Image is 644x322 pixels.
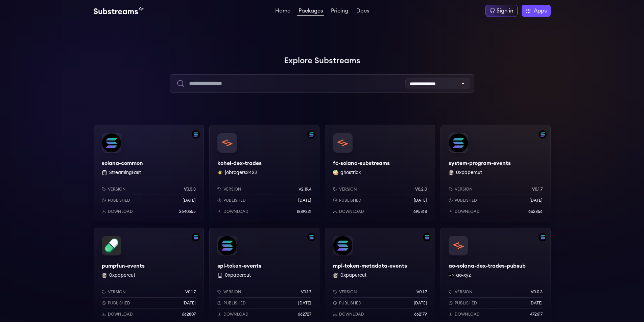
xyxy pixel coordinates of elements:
p: Published [339,198,361,203]
a: Filter by solana networkkohei-dex-tradeskohei-dex-tradesjobrogers2422 jobrogers2422Versionv2.19.4... [209,125,319,222]
img: Filter by solana network [307,233,315,241]
p: 662856 [528,209,543,214]
div: Sign in [497,7,513,15]
p: Version [455,289,473,295]
img: Filter by solana network [307,130,315,139]
a: Filter by solana networksystem-program-eventssystem-program-events0xpapercut 0xpapercutVersionv0.... [440,125,551,222]
a: Packages [297,8,324,16]
p: Download [339,312,364,317]
p: v0.3.3 [184,187,196,192]
span: Apps [534,7,547,15]
p: Published [223,198,246,203]
a: Home [274,8,292,15]
p: 2640655 [179,209,196,214]
p: 695768 [413,209,427,214]
p: [DATE] [298,198,311,203]
a: Filter by solana networksolana-commonsolana-common StreamingFastVersionv0.3.3Published[DATE]Downl... [94,125,204,222]
p: Download [108,209,133,214]
p: [DATE] [414,198,427,203]
p: v0.1.7 [301,289,311,295]
p: 662727 [298,312,311,317]
p: Download [455,312,480,317]
button: 0xpapercut [225,272,251,279]
p: Version [223,187,241,192]
button: jobrogers2422 [225,169,257,176]
p: [DATE] [414,300,427,306]
p: Version [108,187,126,192]
p: Published [108,198,130,203]
p: Published [339,300,361,306]
p: Download [223,209,248,214]
p: [DATE] [529,198,543,203]
p: Download [455,209,480,214]
p: Version [455,187,473,192]
button: ao-xyz [456,272,471,279]
button: ghostrick [340,169,361,176]
p: Version [223,289,241,295]
p: v0.2.0 [415,187,427,192]
p: Published [455,198,477,203]
p: Published [455,300,477,306]
img: Filter by solana network [192,233,200,241]
img: Filter by solana network [423,233,431,241]
p: v0.1.7 [185,289,196,295]
p: Download [339,209,364,214]
a: Sign in [485,5,518,17]
p: [DATE] [183,300,196,306]
p: [DATE] [298,300,311,306]
p: v0.0.3 [531,289,543,295]
button: 0xpapercut [340,272,366,279]
img: Filter by solana network [192,130,200,139]
p: 472617 [530,312,543,317]
p: Version [339,187,357,192]
p: [DATE] [183,198,196,203]
h1: Explore Substreams [94,54,551,68]
p: [DATE] [529,300,543,306]
p: v2.19.4 [299,187,311,192]
p: Version [339,289,357,295]
button: StreamingFast [109,169,141,176]
button: 0xpapercut [456,169,482,176]
a: fc-solana-substreamsfc-solana-substreamsghostrick ghostrickVersionv0.2.0Published[DATE]Download69... [325,125,435,222]
p: Download [223,312,248,317]
img: Filter by solana network [539,130,547,139]
img: Substream's logo [94,7,144,15]
p: Published [223,300,246,306]
p: 662807 [182,312,196,317]
p: Published [108,300,130,306]
a: Docs [355,8,371,15]
button: 0xpapercut [109,272,135,279]
p: Version [108,289,126,295]
p: 1889221 [297,209,311,214]
p: v0.1.7 [532,187,543,192]
a: Pricing [330,8,350,15]
p: v0.1.7 [416,289,427,295]
p: Download [108,312,133,317]
p: 662179 [414,312,427,317]
img: Filter by solana network [539,233,547,241]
